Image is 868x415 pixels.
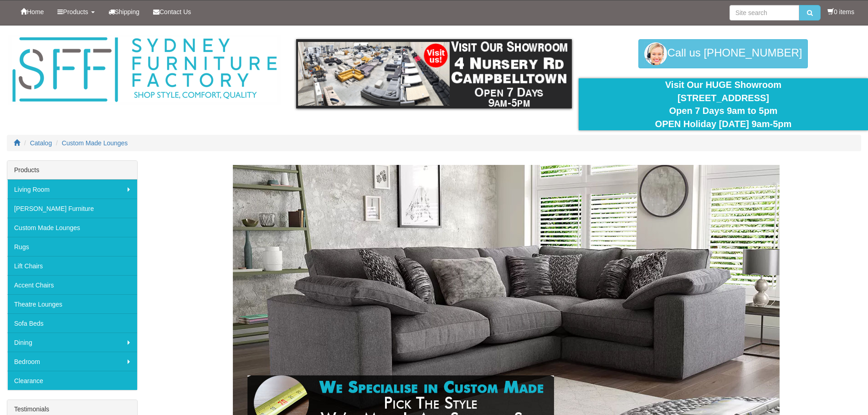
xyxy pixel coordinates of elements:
[63,8,88,15] span: Products
[7,352,137,371] a: Bedroom
[729,5,799,20] input: Site search
[8,35,281,105] img: Sydney Furniture Factory
[62,139,128,147] a: Custom Made Lounges
[7,237,137,256] a: Rugs
[146,0,198,23] a: Contact Us
[102,0,147,23] a: Shipping
[7,371,137,390] a: Clearance
[7,161,137,179] div: Products
[7,199,137,218] a: [PERSON_NAME] Furniture
[159,8,191,15] span: Contact Us
[827,7,854,16] li: 0 items
[7,294,137,313] a: Theatre Lounges
[296,39,572,108] img: showroom.gif
[7,179,137,199] a: Living Room
[7,313,137,333] a: Sofa Beds
[586,78,861,130] div: Visit Our HUGE Showroom [STREET_ADDRESS] Open 7 Days 9am to 5pm OPEN Holiday [DATE] 9am-5pm
[7,275,137,294] a: Accent Chairs
[30,139,52,147] a: Catalog
[51,0,101,23] a: Products
[7,333,137,352] a: Dining
[7,218,137,237] a: Custom Made Lounges
[115,8,140,15] span: Shipping
[27,8,44,15] span: Home
[14,0,51,23] a: Home
[7,256,137,275] a: Lift Chairs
